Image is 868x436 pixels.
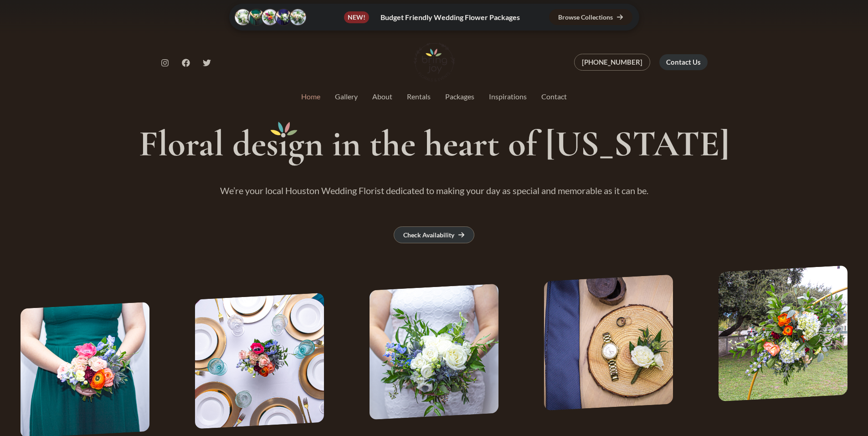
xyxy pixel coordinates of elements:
[11,182,857,199] p: We’re your local Houston Wedding Florist dedicated to making your day as special and memorable as...
[414,41,455,82] img: Bring Joy
[182,59,190,67] a: Facebook
[438,91,482,102] a: Packages
[574,54,650,71] a: [PHONE_NUMBER]
[11,124,857,164] h1: Floral des gn in the heart of [US_STATE]
[394,226,474,243] a: Check Availability
[203,59,211,67] a: Twitter
[534,91,574,102] a: Contact
[659,54,708,70] a: Contact Us
[294,91,328,102] a: Home
[294,90,574,103] nav: Site Navigation
[161,59,169,67] a: Instagram
[482,91,534,102] a: Inspirations
[278,124,288,164] mark: i
[328,91,365,102] a: Gallery
[403,232,454,238] div: Check Availability
[400,91,438,102] a: Rentals
[365,91,400,102] a: About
